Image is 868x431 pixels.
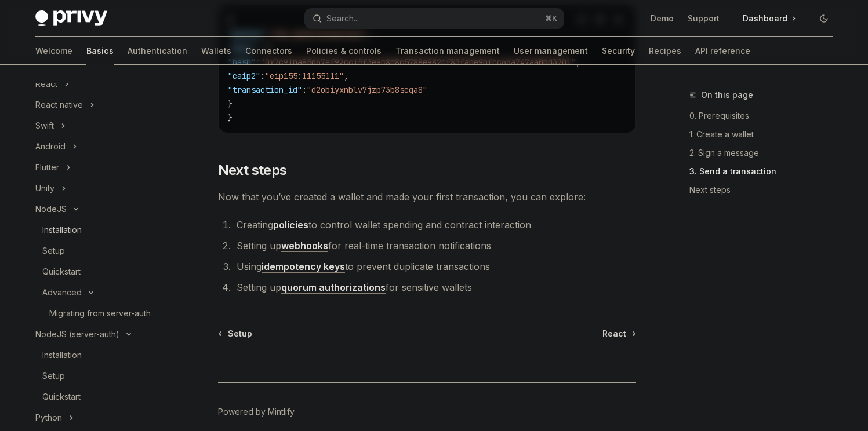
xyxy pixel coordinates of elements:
a: Connectors [245,37,292,65]
img: dark logo [35,10,107,27]
span: "d2obiyxnblv7jzp73b8scqa8" [307,85,427,95]
div: Setup [42,369,65,383]
a: Migrating from server-auth [26,303,175,324]
div: Migrating from server-auth [49,306,151,320]
li: Setting up for real-time transaction notifications [233,238,636,254]
button: Toggle Flutter section [26,157,175,178]
button: Toggle Android section [26,136,175,157]
span: } [228,98,233,109]
button: Toggle NodeJS (server-auth) section [26,324,175,345]
button: Toggle Advanced section [26,282,175,303]
li: Setting up for sensitive wallets [233,279,636,295]
a: Setup [26,366,175,386]
div: Installation [42,223,82,237]
a: Setup [26,240,175,261]
a: API reference [695,37,750,65]
a: Demo [651,13,674,24]
a: 3. Send a transaction [689,162,842,181]
div: Swift [35,119,54,133]
span: Dashboard [743,13,787,24]
div: Quickstart [42,265,81,279]
a: Security [602,37,635,65]
a: Next steps [689,181,842,199]
li: Using to prevent duplicate transactions [233,258,636,275]
div: Unity [35,181,55,195]
a: Wallets [201,37,231,65]
div: React native [35,98,83,112]
button: Toggle React native section [26,94,175,115]
span: React [602,328,626,339]
a: idempotency keys [262,261,345,273]
span: } [228,112,233,123]
div: React [35,77,57,91]
a: quorum authorizations [281,282,386,294]
a: Dashboard [733,9,805,28]
a: 0. Prerequisites [689,107,842,125]
button: Toggle dark mode [815,9,833,28]
div: Search... [326,12,359,25]
span: ⌘ K [545,14,557,23]
a: Setup [219,328,252,339]
div: Advanced [42,286,82,299]
div: Flutter [35,160,59,174]
div: NodeJS [35,202,67,216]
a: Recipes [649,37,681,65]
a: Authentication [128,37,187,65]
button: Toggle Swift section [26,115,175,136]
span: Now that you’ve created a wallet and made your first transaction, you can explore: [218,189,636,205]
a: Quickstart [26,261,175,282]
div: Android [35,140,66,154]
div: NodeJS (server-auth) [35,327,119,341]
li: Creating to control wallet spending and contract interaction [233,217,636,233]
span: : [302,85,307,95]
a: 1. Create a wallet [689,125,842,144]
button: Toggle Python section [26,407,175,428]
button: Toggle React section [26,74,175,94]
span: "transaction_id" [228,85,302,95]
a: Transaction management [395,37,500,65]
a: policies [273,219,308,231]
span: , [344,71,348,81]
span: Setup [228,328,252,339]
button: Toggle NodeJS section [26,199,175,220]
div: Quickstart [42,390,81,404]
a: Installation [26,345,175,366]
div: Setup [42,244,65,258]
a: Quickstart [26,386,175,407]
span: On this page [701,88,753,102]
div: Python [35,411,62,425]
span: : [260,71,265,81]
a: User management [514,37,588,65]
a: React [602,328,635,339]
span: "caip2" [228,71,260,81]
button: Open search [304,8,564,29]
a: webhooks [281,240,328,252]
span: Next steps [218,161,287,180]
a: Basics [86,37,114,65]
a: Installation [26,220,175,240]
button: Toggle Unity section [26,178,175,199]
div: Installation [42,348,82,362]
a: Support [688,13,720,24]
span: "eip155:11155111" [265,71,344,81]
a: Powered by Mintlify [218,406,295,418]
a: 2. Sign a message [689,144,842,162]
a: Policies & controls [306,37,382,65]
a: Welcome [35,37,72,65]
